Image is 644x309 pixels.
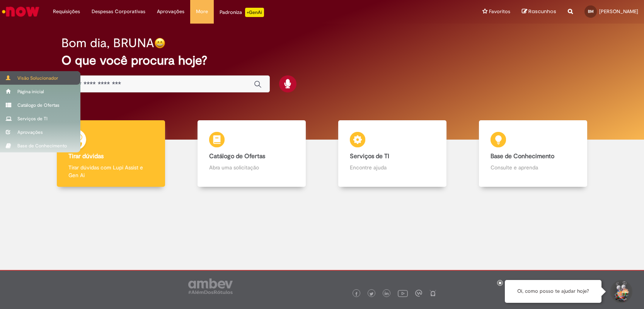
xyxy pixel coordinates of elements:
[181,120,322,187] a: Catálogo de Ofertas Abra uma solicitação
[245,8,264,17] p: +GenAi
[41,120,181,187] a: Tirar dúvidas Tirar dúvidas com Lupi Assist e Gen Ai
[322,120,463,187] a: Serviços de TI Encontre ajuda
[491,164,576,171] p: Consulte e aprenda
[429,290,436,297] img: logo_footer_naosei.png
[220,8,264,17] div: Padroniza
[609,280,632,303] button: Iniciar Conversa de Suporte
[92,8,145,15] span: Despesas Corporativas
[188,278,233,294] img: logo_footer_ambev_rotulo_gray.png
[522,8,556,15] a: Rascunhos
[491,152,554,160] b: Base de Conhecimento
[350,152,389,160] b: Serviços de TI
[1,4,41,19] img: ServiceNow
[53,8,80,15] span: Requisições
[209,152,265,160] b: Catálogo de Ofertas
[489,8,510,15] span: Favoritos
[209,164,294,171] p: Abra uma solicitação
[370,292,373,296] img: logo_footer_twitter.png
[68,164,153,179] p: Tirar dúvidas com Lupi Assist e Gen Ai
[463,120,603,187] a: Base de Conhecimento Consulte e aprenda
[196,8,208,15] span: More
[61,36,154,50] h2: Bom dia, BRUNA
[350,164,435,171] p: Encontre ajuda
[154,38,165,49] img: happy-face.png
[505,280,601,303] div: Oi, como posso te ajudar hoje?
[68,152,104,160] b: Tirar dúvidas
[415,290,422,297] img: logo_footer_workplace.png
[599,8,638,15] span: [PERSON_NAME]
[398,288,408,298] img: logo_footer_youtube.png
[157,8,184,15] span: Aprovações
[528,8,556,15] span: Rascunhos
[354,292,358,296] img: logo_footer_facebook.png
[61,54,583,67] h2: O que você procura hoje?
[588,9,594,14] span: BM
[385,292,388,296] img: logo_footer_linkedin.png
